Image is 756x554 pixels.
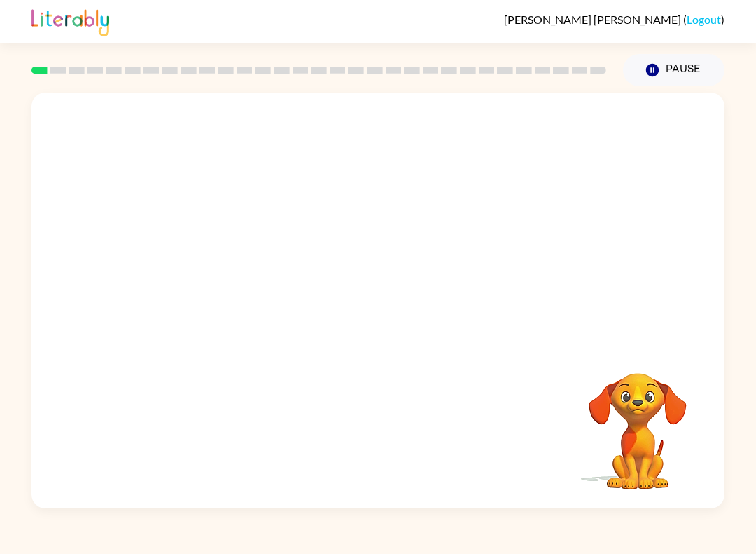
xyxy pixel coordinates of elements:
[687,13,721,26] a: Logout
[504,13,724,26] div: ( )
[504,13,683,26] span: [PERSON_NAME] [PERSON_NAME]
[568,351,708,492] video: Your browser must support playing .mp4 files to use Literably. Please try using another browser.
[623,54,724,86] button: Pause
[31,6,109,36] img: Literably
